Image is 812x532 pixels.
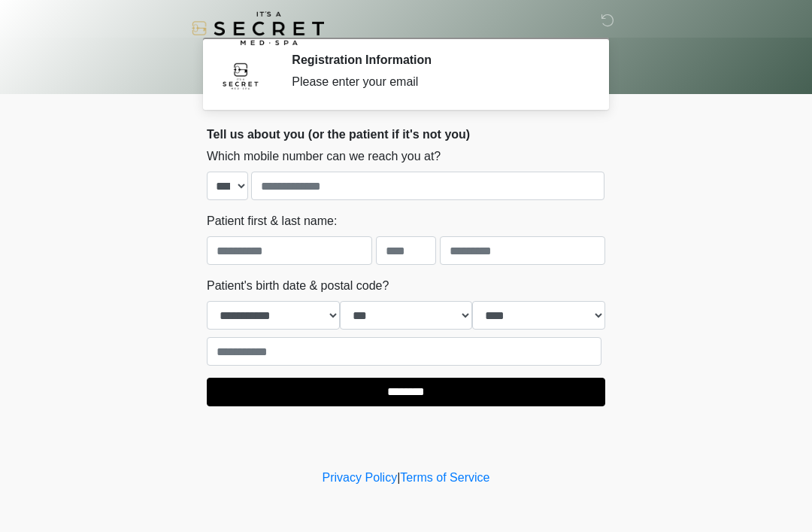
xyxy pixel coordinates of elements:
label: Patient's birth date & postal code? [207,277,389,295]
h2: Registration Information [292,53,583,67]
label: Patient first & last name: [207,212,337,230]
a: Terms of Service [400,471,489,484]
label: Which mobile number can we reach you at? [207,147,441,166]
img: Agent Avatar [218,53,263,98]
h2: Tell us about you (or the patient if it's not you) [207,127,605,141]
div: Please enter your email [292,73,583,91]
img: It's A Secret Med Spa Logo [192,11,324,45]
a: Privacy Policy [323,471,398,484]
a: | [397,471,400,484]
